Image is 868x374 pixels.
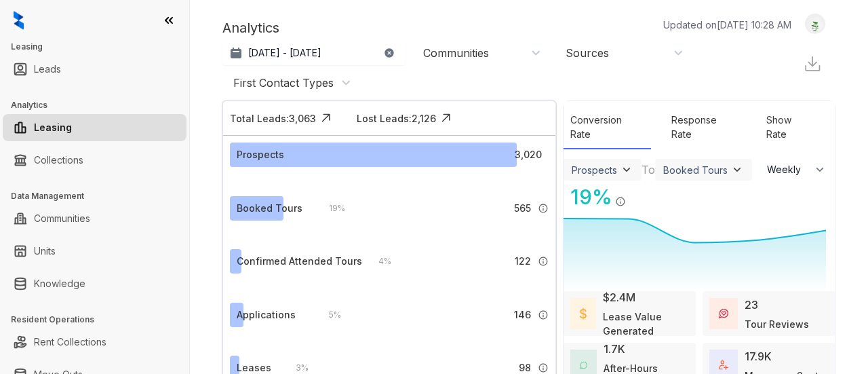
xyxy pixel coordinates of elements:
img: Info [538,203,549,214]
img: Info [615,196,626,207]
div: Response Rate [665,106,746,149]
div: Prospects [572,164,617,176]
div: Booked Tours [237,201,302,216]
button: Weekly [759,157,835,182]
div: Communities [423,45,489,60]
span: 122 [515,254,531,269]
div: 17.9K [745,348,772,364]
a: Communities [34,205,90,232]
div: Applications [237,307,296,322]
a: Leads [34,56,61,83]
a: Rent Collections [34,329,106,356]
div: First Contact Types [233,75,334,90]
div: Show Rate [759,106,821,149]
img: Download [803,54,822,73]
img: TotalFum [719,360,728,370]
a: Units [34,238,56,265]
div: Conversion Rate [564,106,651,149]
img: AfterHoursConversations [580,361,587,369]
li: Leads [3,56,186,83]
img: TourReviews [719,309,728,318]
img: Info [538,362,549,373]
h3: Leasing [11,41,189,53]
span: 565 [514,201,531,216]
img: UserAvatar [806,17,825,31]
img: Click Icon [436,108,456,128]
div: Booked Tours [663,164,728,176]
button: [DATE] - [DATE] [222,41,406,65]
p: Updated on [DATE] 10:28 AM [663,18,791,32]
li: Collections [3,147,186,174]
img: Info [538,256,549,267]
li: Units [3,238,186,265]
img: logo [14,11,24,30]
div: Lost Leads: 2,126 [357,111,436,126]
div: To [642,162,655,178]
img: Click Icon [626,184,646,204]
p: [DATE] - [DATE] [248,46,321,60]
div: Prospects [237,147,284,162]
div: 4 % [365,254,391,269]
li: Leasing [3,114,186,141]
div: 23 [745,297,758,313]
div: Total Leads: 3,063 [230,111,316,126]
h3: Analytics [11,99,189,111]
h3: Data Management [11,190,189,202]
div: 19 % [564,182,612,212]
div: 1.7K [604,341,625,357]
img: ViewFilterArrow [620,163,633,176]
h3: Resident Operations [11,314,189,326]
li: Rent Collections [3,329,186,356]
img: Click Icon [316,108,336,128]
div: 5 % [315,307,341,322]
li: Knowledge [3,270,186,297]
div: Confirmed Attended Tours [237,254,362,269]
div: 19 % [315,201,345,216]
div: $2.4M [603,289,635,305]
span: Weekly [767,163,808,176]
div: Sources [566,45,609,60]
div: Tour Reviews [745,317,809,331]
li: Communities [3,205,186,232]
a: Collections [34,147,83,174]
a: Knowledge [34,270,85,297]
img: LeaseValue [580,307,587,320]
p: Analytics [222,18,279,38]
span: 3,020 [515,147,542,162]
div: Lease Value Generated [603,310,688,338]
a: Leasing [34,114,72,141]
img: Info [538,310,549,320]
img: ViewFilterArrow [730,163,744,176]
span: 146 [514,307,531,322]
